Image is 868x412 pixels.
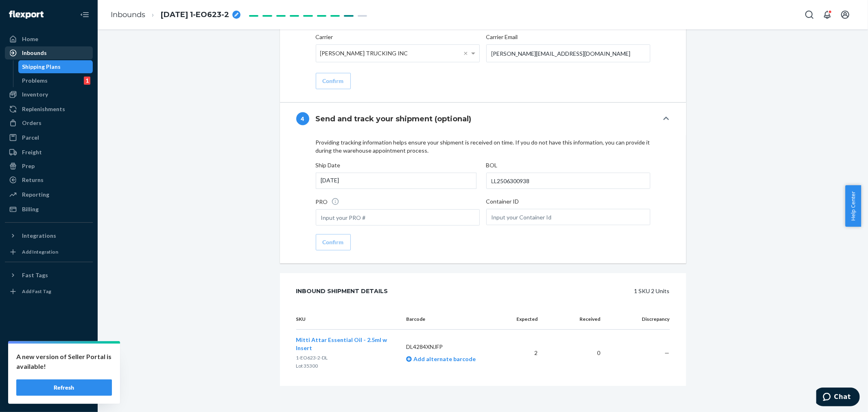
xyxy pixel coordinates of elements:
[22,191,49,199] div: Reporting
[22,232,56,240] div: Integrations
[320,46,408,60] span: [PERSON_NAME] TRUCKING INC
[486,33,650,64] label: Carrier Email
[5,389,93,402] button: Give Feedback
[316,209,480,226] input: Input your PRO #
[5,188,93,201] a: Reporting
[22,271,48,279] div: Fast Tags
[22,63,61,71] div: Shipping Plans
[5,269,93,282] button: Fast Tags
[400,309,503,330] th: Barcode
[22,162,35,170] div: Prep
[5,160,93,173] a: Prep
[5,229,93,242] button: Integrations
[111,10,145,19] a: Inbounds
[801,7,818,23] button: Open Search Box
[18,74,93,87] a: Problems1
[607,309,669,330] th: Discrepancy
[544,330,607,377] td: 0
[5,375,93,388] a: Help Center
[5,116,93,129] a: Orders
[544,309,607,330] th: Received
[5,146,93,159] a: Freight
[486,209,650,225] input: Input your Container Id
[296,362,394,370] p: Lot 35300
[406,355,476,362] a: Add alternate barcode
[22,248,58,255] div: Add Integration
[462,45,469,62] span: Clear value
[816,388,860,408] iframe: Opens a widget where you can chat to one of our agents
[104,3,247,27] ol: breadcrumbs
[5,88,93,101] a: Inventory
[316,138,650,155] p: Providing tracking information helps ensure your shipment is received on time. If you do not have...
[486,197,519,206] label: Container ID
[316,114,472,124] h4: Send and track your shipment (optional)
[5,46,93,59] a: Inbounds
[486,161,498,169] label: BOL
[316,197,339,206] label: PRO
[323,238,344,246] div: Confirm
[323,77,344,85] div: Confirm
[22,288,51,295] div: Add Fast Tag
[316,33,480,64] label: Carrier
[5,348,93,361] a: Settings
[22,134,39,142] div: Parcel
[16,379,112,396] button: Refresh
[5,173,93,186] a: Returns
[22,105,65,113] div: Replenishments
[22,205,39,213] div: Billing
[296,309,400,330] th: SKU
[407,283,670,299] div: 1 SKU 2 Units
[406,343,497,351] p: DL4284XNJFP
[22,119,42,127] div: Orders
[316,161,341,169] label: Ship Date
[316,73,351,89] button: Confirm
[22,49,47,57] div: Inbounds
[296,355,328,361] span: 1-EO623-2-DL
[18,60,93,73] a: Shipping Plans
[5,362,93,375] button: Talk to Support
[665,349,670,356] span: —
[296,336,387,351] span: Mitti Attar Essential Oil - 2.5ml w Insert
[22,35,38,43] div: Home
[5,33,93,46] a: Home
[22,148,42,156] div: Freight
[5,203,93,216] a: Billing
[22,90,48,99] div: Inventory
[22,176,44,184] div: Returns
[316,234,351,250] button: Confirm
[412,355,476,362] span: Add alternate barcode
[84,77,90,85] div: 1
[5,285,93,298] a: Add Fast Tag
[77,7,93,23] button: Close Navigation
[486,173,650,189] input: Input your BOL #
[280,103,686,135] button: 4Send and track your shipment (optional)
[316,173,477,189] div: [DATE]
[837,7,853,23] button: Open account menu
[464,49,468,57] span: ×
[9,11,44,19] img: Flexport logo
[503,309,544,330] th: Expected
[16,352,112,371] p: A new version of Seller Portal is available!
[22,77,48,85] div: Problems
[296,283,388,299] div: Inbound Shipment Details
[5,131,93,144] a: Parcel
[296,336,394,352] button: Mitti Attar Essential Oil - 2.5ml w Insert
[296,112,309,125] div: 4
[5,245,93,259] a: Add Integration
[486,44,650,62] input: Enter your carrier email
[819,7,835,23] button: Open notifications
[503,330,544,377] td: 2
[5,103,93,116] a: Replenishments
[845,185,861,227] button: Help Center
[161,10,229,20] span: 05.23.2025 1-EO623-2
